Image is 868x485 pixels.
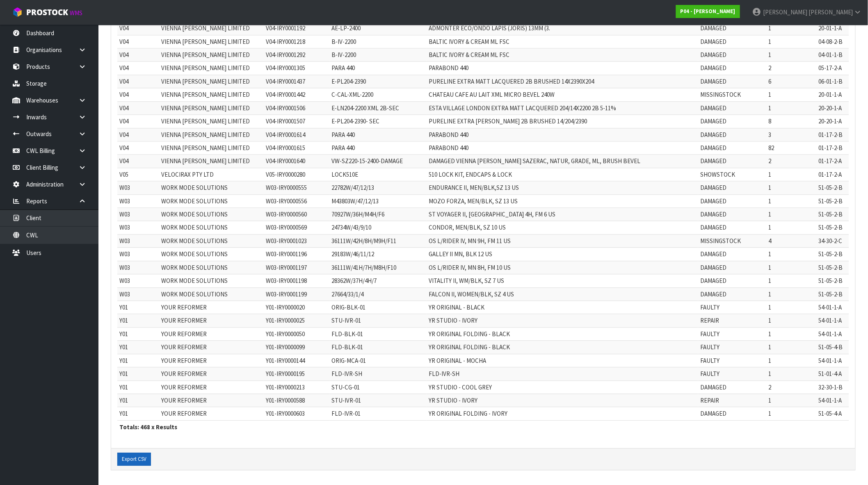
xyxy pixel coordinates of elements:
[816,208,849,221] td: 51-05-2-B
[159,248,264,261] td: WORK MODE SOLUTIONS
[767,367,816,380] td: 1
[816,314,849,327] td: 54-01-1-A
[117,248,159,261] td: W03
[767,287,816,301] td: 1
[329,128,427,141] td: PARA 440
[427,314,698,327] td: YR STUDIO - IVORY
[767,208,816,221] td: 1
[159,194,264,207] td: WORK MODE SOLUTIONS
[816,181,849,194] td: 51-05-2-B
[767,101,816,114] td: 1
[698,248,766,261] td: DAMAGED
[767,407,816,420] td: 1
[816,194,849,207] td: 51-05-2-B
[264,380,329,394] td: Y01-IRY0000213
[329,61,427,75] td: PARA 440
[816,354,849,367] td: 54-01-1-A
[329,367,427,380] td: FLD-IVR-SH
[816,22,849,35] td: 20-01-1-A
[329,141,427,154] td: PARA 440
[159,287,264,301] td: WORK MODE SOLUTIONS
[767,301,816,314] td: 1
[329,88,427,101] td: C-CAL-XML-2200
[264,274,329,287] td: W03-IRY0001198
[117,367,159,380] td: Y01
[427,394,698,407] td: YR STUDIO - IVORY
[159,221,264,234] td: WORK MODE SOLUTIONS
[264,141,329,154] td: V04-IRY0001615
[264,354,329,367] td: Y01-IRY0000144
[264,407,329,420] td: Y01-IRY0000603
[427,287,698,301] td: FALCON II, WOMEN/BLK, SZ 4 US
[159,354,264,367] td: YOUR REFORMER
[329,181,427,194] td: 22782W/47/12/13
[427,248,698,261] td: GALLEY II MN, BLK 12 US
[767,155,816,168] td: 2
[12,7,23,17] img: cube-alt.png
[264,234,329,247] td: W03-IRY0001023
[159,141,264,154] td: VIENNA [PERSON_NAME] LIMITED
[427,141,698,154] td: PARABOND 440
[698,168,766,181] td: SHOWSTOCK
[816,287,849,301] td: 51-05-2-B
[698,287,766,301] td: DAMAGED
[159,75,264,88] td: VIENNA [PERSON_NAME] LIMITED
[117,48,159,61] td: V04
[159,301,264,314] td: YOUR REFORMER
[329,380,427,394] td: STU-CG-01
[329,115,427,128] td: E-PL204-2390- SEC
[767,194,816,207] td: 1
[264,88,329,101] td: V04-IRY0001442
[264,48,329,61] td: V04-IRY0001292
[816,155,849,168] td: 01-17-2-A
[698,115,766,128] td: DAMAGED
[767,274,816,287] td: 1
[698,407,766,420] td: DAMAGED
[264,367,329,380] td: Y01-IRY0000195
[698,128,766,141] td: DAMAGED
[329,101,427,114] td: E-LN204-2200 XML 2B-SEC
[816,128,849,141] td: 01-17-2-B
[767,141,816,154] td: 82
[698,194,766,207] td: DAMAGED
[117,101,159,114] td: V04
[427,22,698,35] td: ADMONTER ECO/ONDO LAPIS (JORIS) 13MM (3.
[329,314,427,327] td: STU-IVR-01
[767,314,816,327] td: 1
[816,261,849,274] td: 51-05-2-B
[816,61,849,75] td: 05-17-2-A
[698,354,766,367] td: FAULTY
[767,181,816,194] td: 1
[329,75,427,88] td: E-PL204-2390
[117,208,159,221] td: W03
[117,61,159,75] td: V04
[767,234,816,247] td: 4
[159,208,264,221] td: WORK MODE SOLUTIONS
[816,141,849,154] td: 01-17-2-B
[117,380,159,394] td: Y01
[159,61,264,75] td: VIENNA [PERSON_NAME] LIMITED
[816,35,849,48] td: 04-08-2-B
[159,407,264,420] td: YOUR REFORMER
[427,208,698,221] td: ST VOYAGER II, [GEOGRAPHIC_DATA] 4H, FM 6 US
[767,61,816,75] td: 2
[816,341,849,354] td: 51-05-4-B
[117,115,159,128] td: V04
[427,380,698,394] td: YR STUDIO - COOL GREY
[427,341,698,354] td: YR ORIGINAL FOLDING - BLACK
[816,101,849,114] td: 20-20-1-A
[159,155,264,168] td: VIENNA [PERSON_NAME] LIMITED
[767,48,816,61] td: 1
[117,194,159,207] td: W03
[264,75,329,88] td: V04-IRY0001437
[698,75,766,88] td: DAMAGED
[763,8,807,16] span: [PERSON_NAME]
[427,261,698,274] td: OS L/RIDER IV, MN 8H, FM 10 US
[117,22,159,35] td: V04
[329,155,427,168] td: VW-SZ220-15-2400-DAMAGE
[427,367,698,380] td: FLD-IVR-SH
[698,221,766,234] td: DAMAGED
[427,407,698,420] td: YR ORIGINAL FOLDING - IVORY
[159,88,264,101] td: VIENNA [PERSON_NAME] LIMITED
[767,327,816,340] td: 1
